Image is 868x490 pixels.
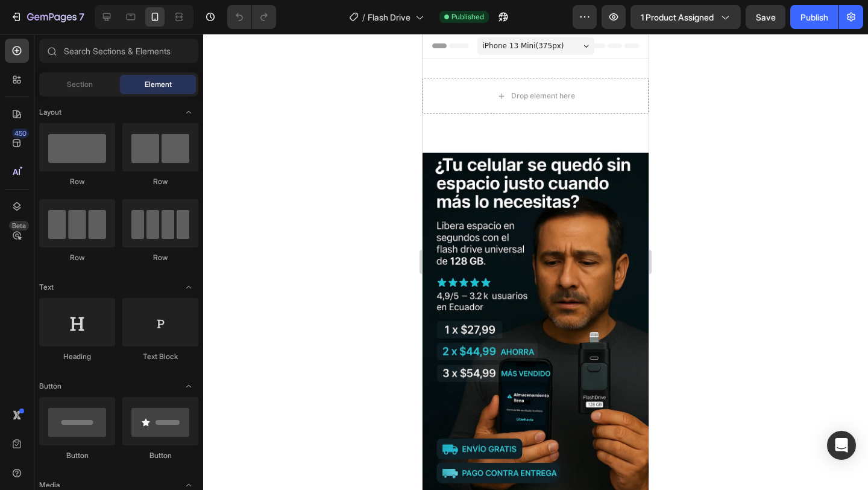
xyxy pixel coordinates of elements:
div: Text Block [122,351,198,362]
div: Undo/Redo [227,5,276,29]
span: Element [145,79,172,90]
span: / [362,11,365,24]
button: Save [746,5,785,29]
span: Button [39,381,61,392]
span: Layout [39,107,61,118]
div: Heading [39,351,115,362]
span: Text [39,282,54,293]
span: Flash Drive [368,11,410,24]
span: Published [451,11,484,22]
input: Search Sections & Elements [39,39,198,63]
span: Toggle open [179,103,198,122]
div: 450 [12,129,29,138]
div: Beta [9,221,29,231]
div: Button [122,450,198,461]
iframe: Design area [423,34,649,490]
div: Row [122,252,198,263]
div: Row [39,252,115,263]
div: Open Intercom Messenger [827,431,856,460]
span: 1 product assigned [641,11,714,24]
span: Toggle open [179,278,198,297]
div: Button [39,450,115,461]
button: 7 [5,5,90,29]
span: Toggle open [179,377,198,396]
button: Publish [790,5,838,29]
p: 7 [79,10,84,24]
div: Row [39,176,115,187]
button: 1 product assigned [631,5,741,29]
span: Section [67,79,93,90]
span: Save [756,12,776,22]
div: Publish [800,11,828,24]
div: Row [122,176,198,187]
